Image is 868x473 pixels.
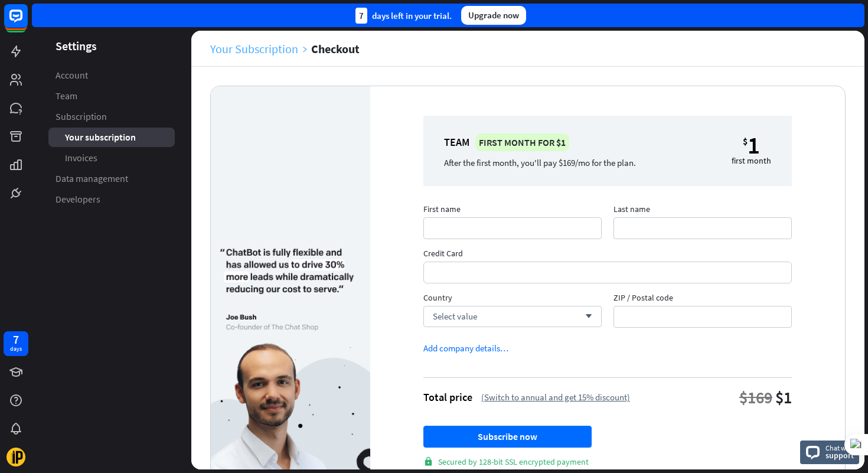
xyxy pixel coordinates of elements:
[210,42,311,56] a: Your Subscription
[444,157,636,168] div: After the first month, you'll pay $169/mo for the plan.
[9,5,45,40] button: Open LiveChat chat widget
[732,155,771,166] div: first month
[4,331,28,356] a: 7 days
[56,69,88,81] span: Account
[423,456,792,467] div: Secured by 128-bit SSL encrypted payment
[433,311,477,322] span: Select value
[65,131,136,143] span: Your subscription
[423,204,602,217] span: First name
[481,392,630,403] div: (Switch to annual and get 15% discount)
[475,133,569,151] div: First month for $1
[739,387,772,408] div: $169
[13,334,19,345] div: 7
[743,135,748,155] small: $
[311,42,360,56] div: Checkout
[48,190,175,209] a: Developers
[56,193,100,205] span: Developers
[355,8,452,24] div: days left in your trial.
[461,6,526,25] div: Upgrade now
[48,169,175,188] a: Data management
[423,456,433,467] i: lock
[32,38,191,54] header: Settings
[48,148,175,168] a: Invoices
[355,8,367,24] div: 7
[579,313,592,320] i: arrow_down
[825,442,854,454] span: Chat with
[825,450,854,461] span: support
[48,107,175,126] a: Subscription
[48,66,175,85] a: Account
[423,248,792,262] span: Credit Card
[444,133,636,151] div: Team
[65,152,97,164] span: Invoices
[423,342,508,354] div: Add company details…
[614,204,792,217] span: Last name
[614,306,792,328] input: ZIP / Postal code
[56,90,77,102] span: Team
[56,172,128,185] span: Data management
[423,426,592,448] button: Subscribe now
[775,387,792,408] div: $1
[432,262,783,283] iframe: Billing information
[423,217,602,239] input: First name
[48,86,175,106] a: Team
[614,217,792,239] input: Last name
[56,110,107,123] span: Subscription
[748,135,760,155] div: 1
[614,292,792,306] span: ZIP / Postal code
[10,345,22,353] div: days
[423,292,602,306] span: Country
[423,390,472,404] div: Total price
